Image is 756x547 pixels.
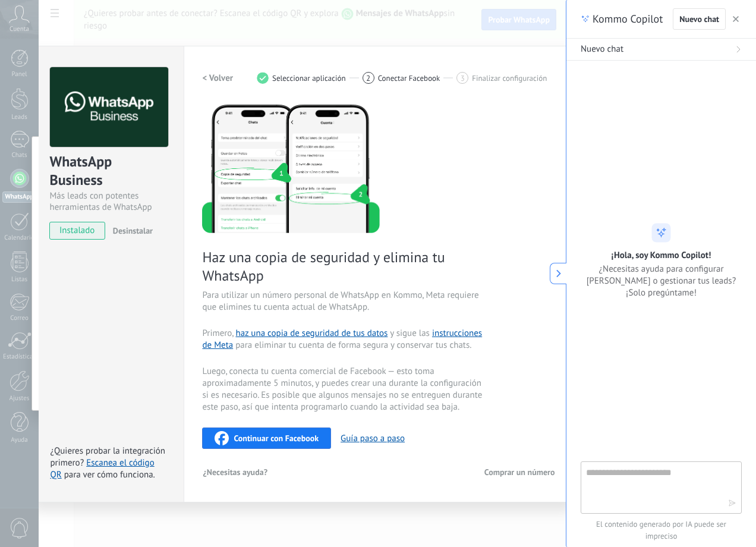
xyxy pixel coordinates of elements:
button: ¿Necesitas ayuda? [202,463,268,481]
span: Primero, y sigue las para eliminar tu cuenta de forma segura y conservar tus chats. [202,328,485,351]
div: Más leads con potentes herramientas de WhatsApp [49,190,166,213]
span: Desinstalar [113,225,153,236]
button: < Volver [202,67,233,89]
button: Continuar con Facebook [202,427,331,449]
button: Comprar un número [484,463,556,481]
span: ¿Necesitas ayuda? [203,468,267,476]
span: Seleccionar aplicación [272,74,346,83]
span: Luego, conecta tu cuenta comercial de Facebook — esto toma aproximadamente 5 minutos, y puedes cr... [202,366,485,413]
a: instrucciones de Meta [202,328,482,351]
span: Kommo Copilot [593,12,663,26]
span: Finalizar configuración [472,74,547,83]
h2: ¡Hola, soy Kommo Copilot! [612,250,711,261]
button: Desinstalar [108,222,153,240]
span: 2 [366,73,370,83]
span: Nuevo chat [679,15,719,23]
span: ¿Necesitas ayuda para configurar [PERSON_NAME] o gestionar tus leads? ¡Solo pregúntame! [581,263,742,299]
span: ¿Quieres probar la integración primero? [50,445,165,469]
button: Nuevo chat [566,39,756,61]
a: haz una copia de seguridad de tus datos [235,328,388,339]
h2: < Volver [202,73,233,84]
span: 3 [461,73,465,83]
button: Nuevo chat [673,8,726,30]
span: para ver cómo funciona. [64,469,155,480]
span: Conectar Facebook [378,74,440,83]
div: WhatsApp Business [49,152,166,190]
span: instalado [50,222,104,240]
span: El contenido generado por IA puede ser impreciso [581,518,742,542]
span: Haz una copia de seguridad y elimina tu WhatsApp [202,248,485,285]
span: Comprar un número [484,468,555,476]
button: Guía paso a paso [341,433,405,444]
img: delete personal phone [202,103,380,233]
span: Continuar con Facebook [234,434,319,442]
span: Nuevo chat [581,43,623,55]
img: logo_main.png [50,67,168,147]
a: Escanea el código QR [50,457,154,480]
span: Para utilizar un número personal de WhatsApp en Kommo, Meta requiere que elimines tu cuenta actua... [202,290,485,313]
